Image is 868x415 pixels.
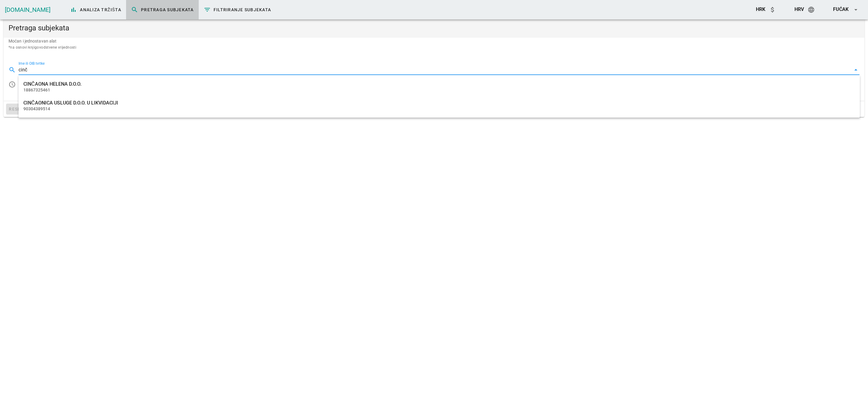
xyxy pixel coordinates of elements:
[9,81,16,88] i: access_time
[23,106,855,111] div: 90304389514
[756,6,765,12] span: HRK
[131,6,194,13] span: Pretraga subjekata
[23,81,855,87] div: CINČAONA HELENA D.O.O.
[4,38,864,55] div: Moćan i jednostavan alat
[131,6,138,13] i: search
[19,65,851,75] input: Počnite upisivati za pretragu
[23,100,855,106] div: CINČAONICA USLUGE D.O.O. U LIKVIDACIJI
[852,66,859,74] i: arrow_drop_down
[833,6,849,12] span: Fućak
[9,44,859,50] div: *na osnovi knjigovodstvene vrijednosti
[769,6,776,13] i: attach_money
[204,6,271,13] span: Filtriranje subjekata
[70,6,121,13] span: Analiza tržišta
[794,6,804,12] span: hrv
[204,6,211,13] i: filter_list
[852,6,859,13] i: arrow_drop_down
[5,6,50,13] a: [DOMAIN_NAME]
[808,6,815,13] i: language
[23,87,855,93] div: 18867325461
[70,6,77,13] i: bar_chart
[19,61,45,66] label: Ime ili OIB tvrtke
[4,18,864,38] div: Pretraga subjekata
[9,66,16,74] i: search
